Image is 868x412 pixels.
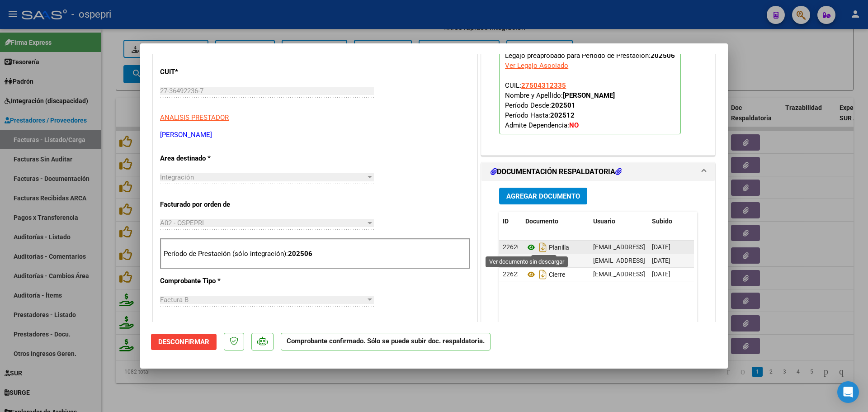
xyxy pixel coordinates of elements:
[160,114,229,122] span: ANALISIS PRESTADOR
[651,52,675,60] strong: 202506
[281,333,491,350] p: Comprobante confirmado. Sólo se puede subir doc. respaldatoria.
[652,257,670,264] span: [DATE]
[652,243,670,251] span: [DATE]
[499,188,587,204] button: Agregar Documento
[522,212,590,231] datatable-header-cell: Documento
[525,271,565,278] span: Cierre
[521,81,566,90] span: 27504312335
[505,81,615,129] span: CUIL: Nombre y Apellido: Período Desde: Período Hasta: Admite Dependencia:
[481,181,715,369] div: DOCUMENTACIÓN RESPALDATORIA
[648,212,693,231] datatable-header-cell: Subido
[569,121,579,129] strong: NO
[506,192,580,200] span: Agregar Documento
[160,219,204,227] span: A02 - OSPEPRI
[160,173,194,181] span: Integración
[160,322,253,332] p: Punto de Venta
[160,199,253,210] p: Facturado por orden de
[537,240,549,255] i: Descargar documento
[160,130,470,140] p: [PERSON_NAME]
[537,254,549,268] i: Descargar documento
[160,67,253,77] p: CUIT
[593,270,746,278] span: [EMAIL_ADDRESS][DOMAIN_NAME] - [PERSON_NAME]
[652,218,672,225] span: Subido
[164,249,467,259] p: Período de Prestación (sólo integración):
[593,257,746,264] span: [EMAIL_ADDRESS][DOMAIN_NAME] - [PERSON_NAME]
[525,244,569,251] span: Planilla
[537,267,549,282] i: Descargar documento
[551,101,576,109] strong: 202501
[525,257,559,265] span: Aut
[525,218,558,225] span: Documento
[481,163,715,181] mat-expansion-panel-header: DOCUMENTACIÓN RESPALDATORIA
[160,153,253,164] p: Area destinado *
[593,218,615,225] span: Usuario
[590,212,648,231] datatable-header-cell: Usuario
[652,270,670,278] span: [DATE]
[593,243,746,251] span: [EMAIL_ADDRESS][DOMAIN_NAME] - [PERSON_NAME]
[499,47,681,134] p: Legajo preaprobado para Período de Prestación:
[491,166,622,177] h1: DOCUMENTACIÓN RESPALDATORIA
[158,338,209,346] span: Desconfirmar
[550,111,575,119] strong: 202512
[837,381,859,403] div: Open Intercom Messenger
[160,276,253,286] p: Comprobante Tipo *
[503,257,521,264] span: 22621
[499,212,522,231] datatable-header-cell: ID
[693,212,739,231] datatable-header-cell: Acción
[151,334,217,350] button: Desconfirmar
[503,218,509,225] span: ID
[503,243,521,251] span: 22620
[160,296,189,304] span: Factura B
[288,250,312,258] strong: 202506
[505,61,568,71] div: Ver Legajo Asociado
[563,91,615,99] strong: [PERSON_NAME]
[503,270,521,278] span: 22622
